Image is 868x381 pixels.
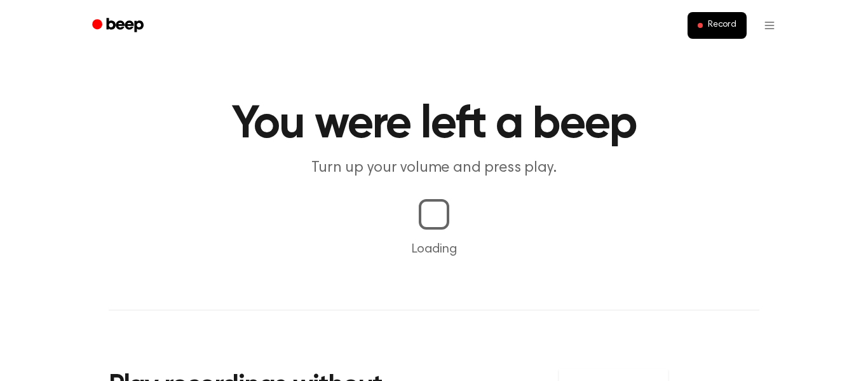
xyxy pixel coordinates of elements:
h1: You were left a beep [109,102,759,148]
span: Record [708,20,736,31]
p: Loading [15,240,853,259]
button: Open menu [754,10,785,41]
button: Record [688,12,747,39]
p: Turn up your volume and press play. [190,158,678,179]
a: Beep [83,13,155,38]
